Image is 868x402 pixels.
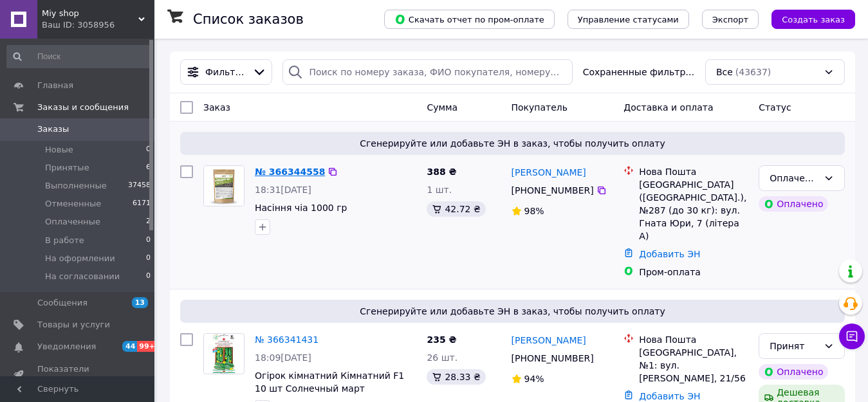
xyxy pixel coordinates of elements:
button: Скачать отчет по пром-оплате [384,10,555,29]
span: Создать заказ [782,15,845,24]
span: Новые [45,144,73,156]
span: Фильтры [205,66,247,78]
span: Товары и услуги [37,319,110,331]
span: Статус [759,102,791,113]
a: [PERSON_NAME] [512,166,586,179]
span: 2 [146,216,151,228]
a: Фото товару [203,165,245,206]
div: Пром-оплата [639,266,748,279]
a: Насіння чіа 1000 гр [255,203,347,213]
span: 0 [146,235,151,246]
span: 18:09[DATE] [255,352,311,363]
div: Нова Пошта [639,165,748,178]
span: Сгенерируйте или добавьте ЭН в заказ, чтобы получить оплату [185,305,840,318]
div: Принят [770,339,818,353]
span: 99+ [137,341,158,352]
span: 6 [146,162,151,174]
span: 6171 [133,198,151,210]
span: Все [716,66,733,78]
span: Сохраненные фильтры: [583,66,695,78]
span: Принятые [45,162,89,174]
span: 98% [524,206,544,216]
span: 388 ₴ [427,167,456,177]
span: 37458 [128,180,151,192]
span: Доставка и оплата [623,102,713,113]
img: Фото товару [204,166,244,206]
a: Добавить ЭН [639,249,700,259]
span: [PHONE_NUMBER] [512,185,594,196]
span: Отмененные [45,198,101,210]
a: Создать заказ [759,14,855,24]
a: № 366341431 [255,334,319,345]
span: Miy shop [42,8,138,19]
span: (43637) [735,67,771,77]
a: Огірок кімнатний Кімнатний F1 10 шт Солнечный март [255,370,404,394]
a: [PERSON_NAME] [512,334,586,347]
span: 13 [132,297,148,308]
input: Поиск по номеру заказа, ФИО покупателя, номеру телефона, Email, номеру накладной [282,59,572,85]
h1: Список заказов [193,12,304,27]
span: Главная [37,80,73,91]
button: Управление статусами [568,10,689,29]
div: Ваш ID: 3058956 [42,19,154,31]
span: [PHONE_NUMBER] [512,353,594,363]
div: [GEOGRAPHIC_DATA], №1: вул. [PERSON_NAME], 21/56 [639,346,748,385]
div: 42.72 ₴ [427,201,485,217]
span: Выполненные [45,180,107,192]
span: Покупатель [512,102,568,113]
div: Оплачено [759,364,828,379]
span: Заказ [203,102,230,113]
span: 235 ₴ [427,334,456,345]
span: 26 шт. [427,352,457,363]
a: Добавить ЭН [639,391,700,401]
span: Экспорт [712,15,748,24]
span: 0 [146,144,151,156]
div: 28.33 ₴ [427,369,485,385]
span: Сгенерируйте или добавьте ЭН в заказ, чтобы получить оплату [185,137,840,150]
span: В работе [45,235,84,246]
button: Создать заказ [771,10,855,29]
a: Фото товару [203,333,245,374]
span: На согласовании [45,271,120,282]
span: 0 [146,253,151,264]
span: Заказы [37,123,69,135]
input: Поиск [6,45,152,68]
span: 44 [122,341,137,352]
div: Нова Пошта [639,333,748,346]
a: № 366344558 [255,167,325,177]
span: 0 [146,271,151,282]
span: Уведомления [37,341,96,352]
button: Экспорт [702,10,759,29]
span: Заказы и сообщения [37,102,129,113]
span: Оплаченные [45,216,100,228]
img: Фото товару [212,334,235,374]
span: Показатели работы компании [37,363,119,387]
span: 94% [524,374,544,384]
div: Оплаченный [770,171,818,185]
span: Скачать отчет по пром-оплате [394,14,544,25]
span: 1 шт. [427,185,452,195]
span: Сообщения [37,297,88,309]
span: Управление статусами [578,15,679,24]
span: Сумма [427,102,457,113]
div: [GEOGRAPHIC_DATA] ([GEOGRAPHIC_DATA].), №287 (до 30 кг): вул. Гната Юри, 7 (літера А) [639,178,748,242]
span: На оформлении [45,253,115,264]
div: Оплачено [759,196,828,212]
button: Чат с покупателем [839,324,865,349]
span: 18:31[DATE] [255,185,311,195]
